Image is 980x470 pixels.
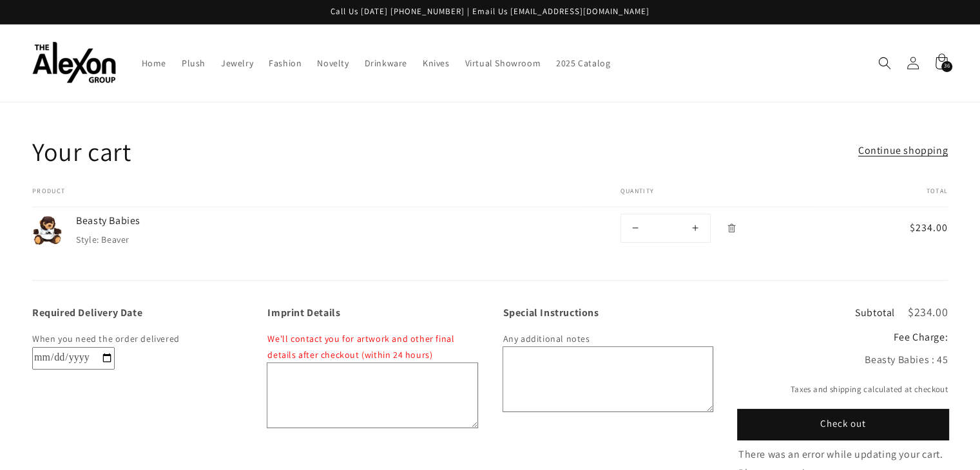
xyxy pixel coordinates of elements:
[76,234,99,245] dt: Style:
[101,234,130,245] dd: Beaver
[32,42,116,84] img: The Alexon Group
[465,57,541,69] span: Virtual Showroom
[556,57,610,69] span: 2025 Catalog
[32,331,242,347] p: When you need the order delivered
[261,50,309,77] a: Fashion
[182,57,206,69] span: Plush
[738,351,948,370] div: Beasty Babies : 45
[870,49,899,77] summary: Search
[860,187,948,207] th: Total
[738,383,948,396] small: Taxes and shipping calculated at checkout
[32,306,242,318] label: Required Delivery Date
[457,50,549,77] a: Virtual Showroom
[309,50,356,77] a: Novelty
[142,57,166,69] span: Home
[357,50,415,77] a: Drinkware
[720,217,743,240] a: Remove Beasty Babies - Beaver
[32,135,131,168] h1: Your cart
[908,306,948,318] p: $234.00
[503,306,713,318] label: Special Instructions
[503,331,713,347] p: Any additional notes
[213,50,261,77] a: Jewelry
[134,50,174,77] a: Home
[944,61,950,72] span: 36
[548,50,618,77] a: 2025 Catalog
[582,187,860,207] th: Quantity
[650,214,681,242] input: Quantity for Beasty Babies
[267,331,477,363] p: We'll contact you for artwork and other final details after checkout (within 24 hours)
[32,214,63,248] img: Beasty Babies
[873,220,948,236] span: $234.00
[365,57,407,69] span: Drinkware
[738,410,948,439] button: Check out
[269,57,302,69] span: Fashion
[317,57,349,69] span: Novelty
[855,308,895,318] h3: Subtotal
[76,214,269,228] a: Beasty Babies
[267,306,477,318] label: Imprint Details
[32,187,582,207] th: Product
[423,57,450,69] span: Knives
[858,142,948,160] a: Continue shopping
[738,331,948,344] h2: Fee Charge:
[415,50,457,77] a: Knives
[174,50,213,77] a: Plush
[221,57,253,69] span: Jewelry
